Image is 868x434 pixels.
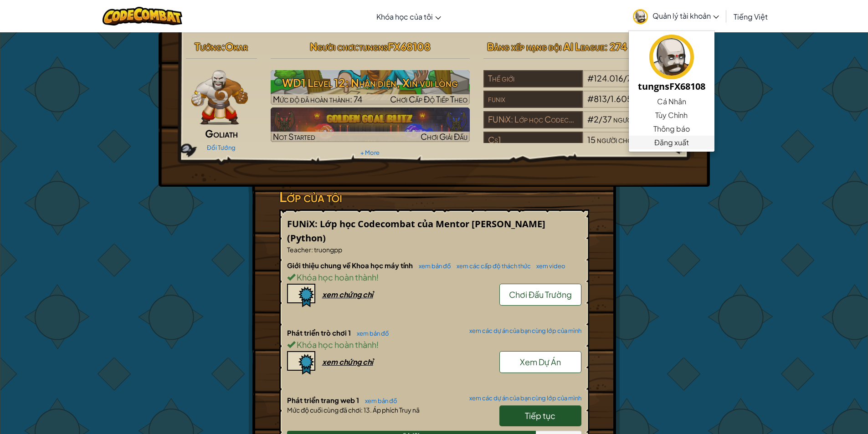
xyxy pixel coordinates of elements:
[287,261,414,270] span: Giới thiệu chung về Khoa học máy tính
[587,114,594,124] span: #
[363,406,372,414] span: 13.
[310,40,355,53] span: Người chơi
[611,93,632,104] span: 1.605
[629,108,714,122] a: Tùy Chỉnh
[313,245,342,254] span: truongpp
[734,12,768,21] span: Tiếng Việt
[273,131,315,142] span: Not Started
[629,95,714,108] a: Cá Nhân
[597,134,634,145] span: người chơi
[649,35,694,79] img: avatar
[509,289,572,300] span: Chơi Đấu Trường
[360,149,380,156] a: + More
[390,94,467,104] span: Chơi Cấp Độ Tiếp Theo
[629,33,714,95] a: tungnsFX68108
[653,123,690,134] span: Thông báo
[629,136,714,149] a: Đăng xuất
[322,290,373,299] div: xem chứng chỉ
[195,40,221,53] span: Tướng
[271,107,470,142] img: Golden Goal
[587,93,594,104] span: #
[287,218,545,230] span: FUNiX: Lớp học Codecombat của Mentor [PERSON_NAME]
[587,73,594,83] span: #
[452,262,531,270] a: xem các cấp độ thách thức
[271,72,470,93] h3: WD1 Level 12: Nhận diện, Xin vui lòng
[607,93,611,104] span: /
[311,245,313,254] span: :
[594,93,607,104] span: 813
[376,12,433,21] span: Khóa học của tôi
[372,4,446,29] a: Khóa học của tôi
[638,79,705,93] h5: tungnsFX68108
[465,328,581,334] a: xem các dự án của bạn cùng lớp của mình
[376,339,379,350] span: !
[483,91,583,108] div: funix
[287,357,373,367] a: xem chứng chỉ
[221,40,225,53] span: :
[287,232,326,244] span: (Python)
[287,406,361,414] span: Mức độ cuối cùng đã chơi
[483,132,583,149] div: Cs1
[487,40,604,53] span: Bảng xếp hạng đội AI League
[525,410,555,421] span: Tiếp tục
[376,272,379,282] span: !
[361,406,363,414] span: :
[355,40,359,53] span: :
[604,40,679,53] span: : 274 CodePoints
[103,7,182,26] img: CodeCombat logo
[599,114,602,124] span: /
[287,351,315,375] img: certificate-icon.png
[628,2,724,31] a: Quản lý tài khoản
[287,284,315,307] img: certificate-icon.png
[414,262,451,270] a: xem bản đồ
[594,114,599,124] span: 2
[322,357,373,367] div: xem chứng chỉ
[587,134,596,145] span: 15
[360,397,397,404] a: xem bản đồ
[205,127,238,140] span: Goliath
[359,40,431,53] span: tungnsFX68108
[421,131,467,142] span: Chơi Giải Đấu
[295,339,376,350] span: Khóa học hoàn thành
[520,357,561,367] span: Xem Dự Án
[652,11,719,20] span: Quản lý tài khoản
[483,120,683,130] a: FUNiX: Lớp học Codecombat của Mentor [PERSON_NAME]#2/37người chơi
[465,395,581,401] a: xem các dự án của bạn cùng lớp của mình
[207,144,236,151] a: Đổi Tướng
[483,140,683,151] a: Cs115người chơi
[287,396,360,404] span: Phát triển trang web 1
[594,73,623,83] span: 124.016
[483,99,683,110] a: funix#813/1.605người chơi
[279,187,589,207] h3: Lớp của tôi
[602,114,612,124] span: 37
[627,73,666,83] span: 7.908.678
[273,94,362,104] span: Mức độ đã hoàn thành: 74
[271,70,470,105] a: Chơi Cấp Độ Tiếp Theo
[271,107,470,142] a: Not StartedChơi Giải Đấu
[271,70,470,105] img: WD1 Level 12: Nhận diện, Xin vui lòng
[623,73,627,83] span: /
[287,328,352,337] span: Phát triển trò chơi 1
[729,4,772,29] a: Tiếng Việt
[352,330,389,337] a: xem bản đồ
[483,79,683,89] a: Thế giới#124.016/7.908.678người chơi
[629,122,714,136] a: Thông báo
[287,245,311,254] span: Teacher
[633,9,648,24] img: avatar
[613,114,650,124] span: người chơi
[295,272,376,282] span: Khóa học hoàn thành
[287,290,373,299] a: xem chứng chỉ
[483,70,583,87] div: Thế giới
[191,70,248,125] img: goliath-pose.png
[483,111,583,128] div: FUNiX: Lớp học Codecombat của Mentor [PERSON_NAME]
[532,262,565,270] a: xem video
[372,406,420,414] span: Áp phích Truy nã
[225,40,248,53] span: Okar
